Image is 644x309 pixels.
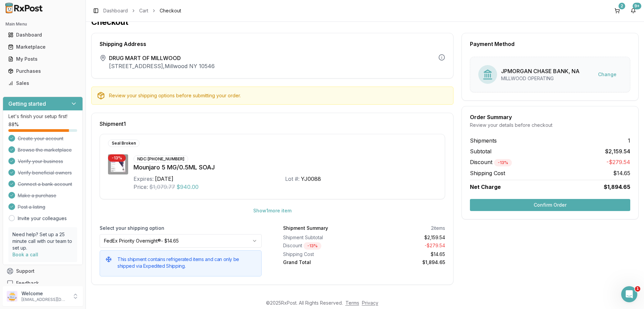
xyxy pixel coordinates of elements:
h5: This shipment contains refrigerated items and can only be shipped via Expedited Shipping. [117,256,256,269]
div: Shipment Subtotal [283,234,362,241]
div: Review your details before checkout [470,122,630,128]
span: Checkout [160,7,181,14]
span: $14.65 [613,169,630,177]
span: Subtotal [470,147,491,155]
button: Purchases [3,66,83,76]
a: Dashboard [103,7,128,14]
div: Grand Total [283,259,362,266]
a: My Posts [5,53,80,65]
div: Payment Method [470,41,630,47]
span: $1,079.77 [149,183,175,191]
div: - $279.54 [367,242,445,250]
div: - 13 % [494,159,512,166]
div: $14.65 [367,251,445,258]
span: Connect a bank account [18,181,72,188]
div: Shipment Summary [283,225,328,231]
span: $1,894.65 [604,183,630,191]
div: - 13 % [304,242,321,250]
a: Marketplace [5,41,80,53]
iframe: Intercom live chat [621,286,637,302]
span: Create your account [18,135,63,142]
p: Need help? Set up a 25 minute call with our team to set up. [12,231,73,251]
p: [STREET_ADDRESS] , Millwood NY 10546 [109,62,215,70]
div: NDC: [PHONE_NUMBER] [133,155,188,163]
div: Marketplace [8,44,77,50]
button: Sales [3,78,83,89]
button: 2 [612,5,623,16]
img: User avatar [7,291,17,302]
button: Feedback [3,277,83,289]
span: Post a listing [18,204,45,210]
div: Shipping Cost [283,251,362,258]
label: Select your shipping option [100,225,262,231]
p: [EMAIL_ADDRESS][DOMAIN_NAME] [21,297,68,302]
span: Feedback [16,280,39,287]
p: Welcome [21,290,68,297]
span: $940.00 [176,183,199,191]
div: Dashboard [8,32,77,38]
span: Shipping Cost [470,169,505,177]
button: Marketplace [3,42,83,52]
div: 9+ [633,3,641,9]
span: Shipment 1 [100,121,126,126]
div: My Posts [8,56,77,62]
span: $2,159.54 [605,147,630,155]
div: [DATE] [155,175,173,183]
div: $1,894.65 [367,259,445,266]
h3: Getting started [8,100,46,108]
button: Dashboard [3,30,83,40]
span: Make a purchase [18,192,56,199]
button: Change [593,68,622,81]
h2: Main Menu [5,21,80,27]
div: Purchases [8,68,77,74]
a: Sales [5,77,80,89]
div: Lot #: [285,175,300,183]
div: YJ0088 [301,175,321,183]
a: Dashboard [5,29,80,41]
img: Mounjaro 5 MG/0.5ML SOAJ [108,154,128,174]
button: Support [3,265,83,277]
p: Let's finish your setup first! [8,113,77,120]
button: Confirm Order [470,199,630,211]
div: MILLWOOD OPERATING [501,75,580,82]
span: Browse the marketplace [18,147,72,153]
a: Purchases [5,65,80,77]
span: DRUG MART OF MILLWOOD [109,54,215,62]
span: Discount [470,159,512,165]
div: Expires: [133,175,154,183]
a: Terms [345,300,359,306]
div: Mounjaro 5 MG/0.5ML SOAJ [133,163,437,172]
div: Sales [8,80,77,87]
span: -$279.54 [606,158,630,166]
div: 2 [619,3,625,9]
nav: breadcrumb [103,7,181,14]
div: Review your shipping options before submitting your order. [109,92,448,99]
span: Verify your business [18,158,63,165]
div: $2,159.54 [367,234,445,241]
div: Seal Broken [108,140,140,147]
button: Show1more item [248,205,297,217]
div: JPMORGAN CHASE BANK, NA [501,67,580,75]
a: Book a call [12,252,38,257]
span: Net Charge [470,184,501,190]
a: Invite your colleagues [18,215,67,222]
div: Shipping Address [100,41,445,47]
span: Verify beneficial owners [18,169,72,176]
a: Cart [139,7,148,14]
button: 9+ [628,5,639,16]
span: 1 [628,137,630,145]
div: - 13 % [108,154,126,162]
span: 1 [635,286,640,292]
span: Shipments [470,137,497,145]
div: Price: [133,183,148,191]
div: Discount [283,242,362,250]
button: My Posts [3,54,83,64]
h1: Checkout [91,17,639,28]
a: Privacy [362,300,378,306]
img: RxPost Logo [3,3,46,13]
div: 2 items [431,225,445,231]
div: Order Summary [470,114,630,120]
span: 88 % [8,121,19,128]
